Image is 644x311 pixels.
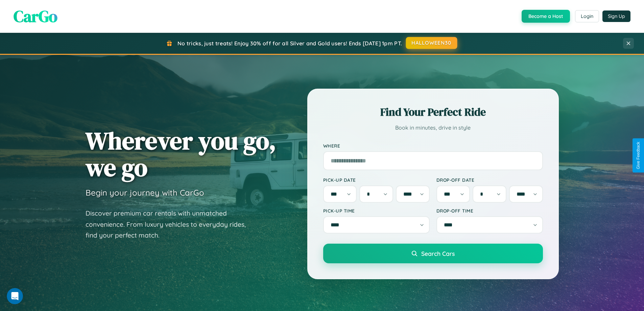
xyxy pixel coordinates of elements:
[86,127,276,181] h1: Wherever you go, we go
[522,10,570,23] button: Become a Host
[86,187,204,198] h3: Begin your journey with CarGo
[575,10,599,22] button: Login
[323,177,430,183] label: Pick-up Date
[323,105,543,119] h2: Find Your Perfect Ride
[86,208,255,241] p: Discover premium car rentals with unmatched convenience. From luxury vehicles to everyday rides, ...
[14,5,57,27] span: CarGo
[602,10,630,22] button: Sign Up
[436,177,543,183] label: Drop-off Date
[177,40,402,47] span: No tricks, just treats! Enjoy 30% off for all Silver and Gold users! Ends [DATE] 1pm PT.
[323,143,543,149] label: Where
[323,208,430,214] label: Pick-up Time
[421,250,455,257] span: Search Cars
[636,142,641,169] div: Give Feedback
[323,244,543,263] button: Search Cars
[436,208,543,214] label: Drop-off Time
[323,123,543,133] p: Book in minutes, drive in style
[7,288,23,304] iframe: Intercom live chat
[406,37,457,49] button: HALLOWEEN30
